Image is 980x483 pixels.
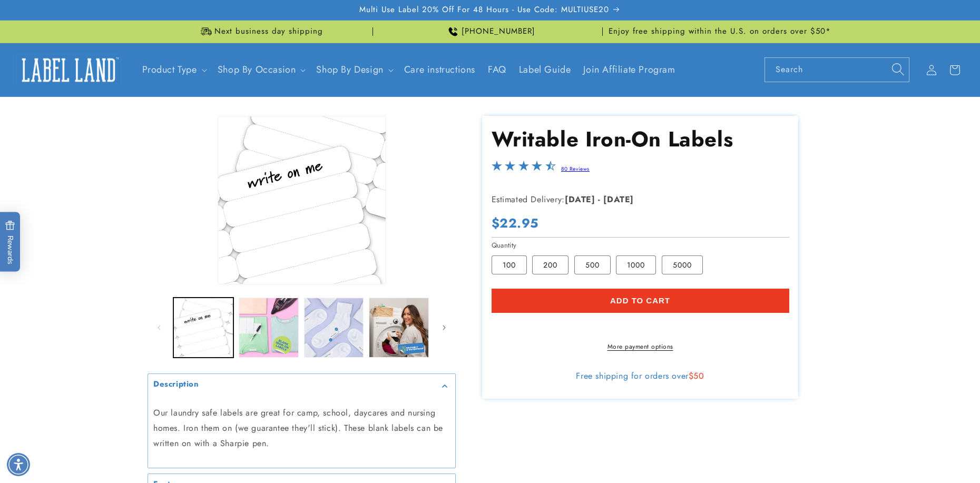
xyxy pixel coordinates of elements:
span: 50 [693,370,704,382]
strong: - [598,193,601,205]
img: Label Land [16,54,121,86]
a: FAQ [482,57,513,82]
label: 100 [492,255,527,274]
legend: Quantity [492,240,518,251]
span: Join Affiliate Program [583,64,675,76]
div: Accessibility Menu [7,453,30,476]
strong: [DATE] [565,193,595,205]
span: Multi Use Label 20% Off For 48 Hours - Use Code: MULTIUSE20 [359,5,609,15]
span: $22.95 [492,215,539,231]
span: Shop By Occasion [218,64,296,76]
summary: Description [148,374,455,398]
summary: Shop By Design [310,57,397,82]
button: Load image 1 in gallery view [173,298,233,358]
a: Join Affiliate Program [577,57,681,82]
label: 5000 [662,255,703,274]
span: Rewards [5,220,15,264]
span: Care instructions [404,64,475,76]
a: Label Guide [513,57,577,82]
span: FAQ [488,64,506,76]
a: Care instructions [398,57,482,82]
label: 500 [574,255,611,274]
span: Next business day shipping [214,26,323,37]
button: Load image 3 in gallery view [304,298,364,358]
strong: [DATE] [603,193,634,205]
h1: Writable Iron-On Labels [492,125,789,153]
span: [PHONE_NUMBER] [462,26,535,37]
label: 1000 [616,255,656,274]
button: Slide left [148,316,171,339]
a: Shop By Design [316,63,383,76]
button: Load image 4 in gallery view [369,298,429,358]
label: 200 [532,255,569,274]
a: Product Type [142,63,197,76]
button: Slide right [433,316,456,339]
a: More payment options [492,342,789,351]
h2: Description [153,379,199,390]
a: 80 Reviews [561,165,590,173]
span: 4.3-star overall rating [492,163,556,175]
a: Label Land [12,50,125,90]
span: $ [689,370,694,382]
button: Search [886,57,909,81]
summary: Shop By Occasion [211,57,310,82]
span: Enjoy free shipping within the U.S. on orders over $50* [609,26,831,37]
p: Estimated Delivery: [492,192,755,208]
span: Add to cart [610,296,670,305]
summary: Product Type [136,57,211,82]
div: Announcement [607,21,832,43]
span: Label Guide [519,64,571,76]
button: Load image 2 in gallery view [239,298,299,358]
button: Add to cart [492,289,789,313]
p: Our laundry safe labels are great for camp, school, daycares and nursing homes. Iron them on (we ... [153,406,450,451]
div: Announcement [148,21,373,43]
div: Announcement [377,21,603,43]
div: Free shipping for orders over [492,371,789,381]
